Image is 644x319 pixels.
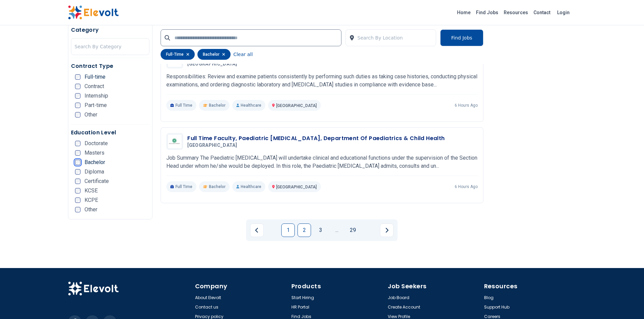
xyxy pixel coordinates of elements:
[501,7,531,18] a: Resources
[187,142,237,149] span: [GEOGRAPHIC_DATA]
[232,181,265,192] p: Healthcare
[281,223,295,237] a: Page 1 is your current page
[454,7,473,18] a: Home
[75,141,80,146] input: Doctorate
[187,61,237,67] span: [GEOGRAPHIC_DATA]
[166,133,478,192] a: Aga khan UniversityFull Time Faculty, Paediatric [MEDICAL_DATA], Department Of Paediatrics & Chil...
[197,49,231,60] div: bachelor
[168,135,182,148] img: Aga khan University
[166,52,478,111] a: Aga khan UniversityMedical Officer, Outreach Clinic [GEOGRAPHIC_DATA][GEOGRAPHIC_DATA]Responsibil...
[75,207,80,212] input: Other
[187,134,445,142] h3: Full Time Faculty, Paediatric [MEDICAL_DATA], Department Of Paediatrics & Child Health
[85,84,104,89] span: Contract
[68,5,119,20] img: Elevolt
[209,184,225,189] span: Bachelor
[484,282,576,291] h4: Resources
[250,223,264,237] a: Previous page
[75,160,80,165] input: Bachelor
[75,169,80,175] input: Diploma
[297,223,311,237] a: Page 2
[233,49,253,60] button: Clear all
[85,160,105,165] span: Bachelor
[195,304,218,310] a: Contact us
[291,282,384,291] h4: Products
[85,103,107,108] span: Part-time
[455,103,478,108] p: 6 hours ago
[85,179,109,184] span: Certificate
[75,74,80,80] input: Full-time
[473,7,501,18] a: Find Jobs
[75,179,80,184] input: Certificate
[75,84,80,89] input: Contract
[71,26,150,34] h5: Category
[484,304,509,310] a: Support Hub
[388,282,480,291] h4: Job Seekers
[85,112,97,117] span: Other
[195,282,287,291] h4: Company
[388,304,420,310] a: Create Account
[276,185,317,189] span: [GEOGRAPHIC_DATA]
[209,103,225,108] span: Bachelor
[75,112,80,117] input: Other
[85,150,104,156] span: Masters
[553,6,574,19] a: Login
[75,197,80,203] input: KCPE
[166,154,478,170] p: Job Summary The Paediatric [MEDICAL_DATA] will undertake clinical and educational functions under...
[85,207,97,212] span: Other
[314,223,327,237] a: Page 3
[166,73,478,89] p: Responsibilities: Review and examine patients consistently by performing such duties as taking ca...
[85,93,108,99] span: Internship
[291,304,309,310] a: HR Portal
[531,7,553,18] a: Contact
[85,74,105,80] span: Full-time
[85,188,98,193] span: KCSE
[68,282,119,296] img: Elevolt
[161,49,195,60] div: full-time
[346,223,360,237] a: Page 29
[166,181,196,192] p: Full Time
[195,295,221,300] a: About Elevolt
[330,223,343,237] a: Jump forward
[75,93,80,99] input: Internship
[250,223,393,237] ul: Pagination
[440,29,483,46] button: Find Jobs
[166,100,196,111] p: Full Time
[75,103,80,108] input: Part-time
[276,103,317,108] span: [GEOGRAPHIC_DATA]
[232,100,265,111] p: Healthcare
[380,223,393,237] a: Next page
[71,129,150,137] h5: Education Level
[291,295,314,300] a: Start Hiring
[455,184,478,189] p: 6 hours ago
[85,197,98,203] span: KCPE
[85,169,104,175] span: Diploma
[610,287,644,319] iframe: Chat Widget
[75,188,80,193] input: KCSE
[388,295,409,300] a: Job Board
[85,141,108,146] span: Doctorate
[75,150,80,156] input: Masters
[71,62,150,70] h5: Contract Type
[484,295,494,300] a: Blog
